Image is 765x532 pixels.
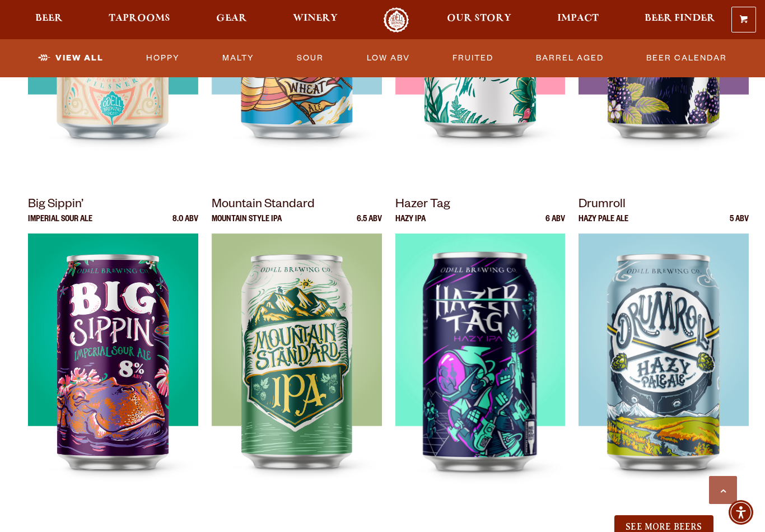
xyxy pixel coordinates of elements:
[212,195,382,216] p: Mountain Standard
[172,216,198,234] p: 8.0 ABV
[557,14,599,23] span: Impact
[531,45,608,71] a: Barrel Aged
[447,14,511,23] span: Our Story
[375,7,417,32] a: Odell Home
[293,14,338,23] span: Winery
[292,45,328,71] a: Sour
[357,216,382,234] p: 6.5 ABV
[101,7,178,32] a: Taprooms
[212,216,282,234] p: Mountain Style IPA
[395,216,426,234] p: Hazy IPA
[218,45,259,71] a: Malty
[28,7,70,32] a: Beer
[579,234,749,514] img: Drumroll
[545,216,565,234] p: 6 ABV
[28,195,198,514] a: Big Sippin’ Imperial Sour Ale 8.0 ABV Big Sippin’ Big Sippin’
[35,14,63,23] span: Beer
[395,195,566,216] p: Hazer Tag
[362,45,414,71] a: Low ABV
[212,195,382,514] a: Mountain Standard Mountain Style IPA 6.5 ABV Mountain Standard Mountain Standard
[28,216,92,234] p: Imperial Sour Ale
[216,14,247,23] span: Gear
[579,195,749,514] a: Drumroll Hazy Pale Ale 5 ABV Drumroll Drumroll
[579,195,749,216] p: Drumroll
[209,7,254,32] a: Gear
[637,7,722,32] a: Beer Finder
[448,45,498,71] a: Fruited
[212,234,382,514] img: Mountain Standard
[395,234,566,514] img: Hazer Tag
[286,7,345,32] a: Winery
[642,45,731,71] a: Beer Calendar
[550,7,606,32] a: Impact
[142,45,184,71] a: Hoppy
[440,7,519,32] a: Our Story
[730,216,749,234] p: 5 ABV
[28,234,198,514] img: Big Sippin’
[645,14,715,23] span: Beer Finder
[729,500,753,525] div: Accessibility Menu
[579,216,628,234] p: Hazy Pale Ale
[395,195,566,514] a: Hazer Tag Hazy IPA 6 ABV Hazer Tag Hazer Tag
[709,476,737,504] a: Scroll to top
[109,14,170,23] span: Taprooms
[34,45,108,71] a: View All
[28,195,198,216] p: Big Sippin’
